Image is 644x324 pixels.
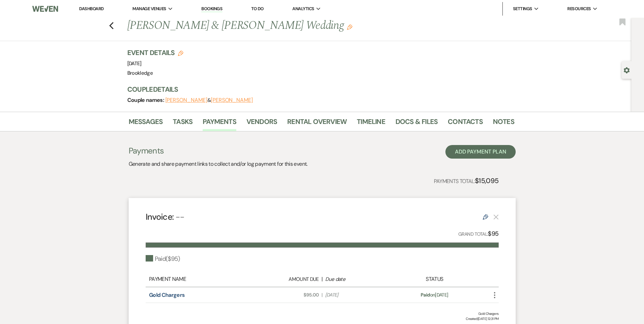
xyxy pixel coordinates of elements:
[173,116,192,131] a: Tasks
[129,145,308,157] h3: Payments
[475,176,499,185] strong: $15,095
[176,211,185,222] span: --
[146,211,185,223] h4: Invoice:
[421,292,430,298] span: Paid
[149,275,253,283] div: Payment Name
[434,175,499,186] p: Payments Total:
[445,145,516,159] button: Add Payment Plan
[513,5,532,12] span: Settings
[201,6,222,12] a: Bookings
[132,5,166,12] span: Manage Venues
[493,214,499,220] button: This payment plan cannot be deleted because it contains links that have been paid through Weven’s...
[79,6,104,12] a: Dashboard
[567,5,591,12] span: Resources
[149,291,185,299] a: Gold Chargers
[391,275,478,283] div: Status
[146,311,499,316] div: Gold Chargers
[357,116,385,131] a: Timeline
[395,116,438,131] a: Docs & Files
[127,18,431,34] h1: [PERSON_NAME] & [PERSON_NAME] Wedding
[127,70,153,76] span: Brookledge
[165,97,207,103] button: [PERSON_NAME]
[203,116,236,131] a: Payments
[488,230,498,238] strong: $95
[129,116,163,131] a: Messages
[325,275,388,283] div: Due date
[127,60,142,67] span: [DATE]
[129,160,308,168] p: Generate and share payment links to collect and/or log payment for this event.
[458,229,498,239] p: Grand Total:
[165,97,253,104] span: &
[493,116,514,131] a: Notes
[127,85,508,94] h3: Couple Details
[624,67,630,73] button: Open lead details
[127,48,184,57] h3: Event Details
[347,24,352,30] button: Edit
[256,291,319,299] span: $95.00
[251,6,264,12] a: To Do
[146,316,499,321] span: Created: [DATE] 12:31 PM
[246,116,277,131] a: Vendors
[448,116,483,131] a: Contacts
[146,254,180,264] div: Paid ( $95 )
[321,291,322,299] span: |
[391,291,478,299] div: on [DATE]
[325,291,388,299] span: [DATE]
[287,116,347,131] a: Rental Overview
[32,2,58,16] img: Weven Logo
[292,5,314,12] span: Analytics
[127,96,165,104] span: Couple names:
[256,275,319,283] div: Amount Due
[211,97,253,103] button: [PERSON_NAME]
[253,275,391,283] div: |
